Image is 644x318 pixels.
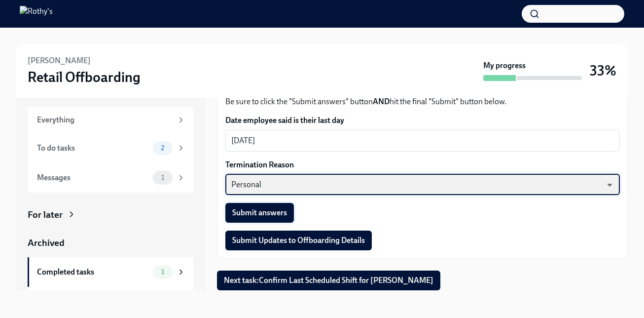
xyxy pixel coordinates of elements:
[217,271,440,290] button: Next task:Confirm Last Scheduled Shift for [PERSON_NAME]
[232,208,287,218] span: Submit answers
[155,144,170,152] span: 2
[225,231,372,250] button: Submit Updates to Offboarding Details
[231,135,614,147] textarea: [DATE]
[155,268,170,276] span: 1
[483,60,526,71] strong: My progress
[28,237,193,249] a: Archived
[28,68,141,86] h3: Retail Offboarding
[37,267,149,278] div: Completed tasks
[28,208,63,221] div: For later
[28,55,91,66] h6: [PERSON_NAME]
[28,133,193,163] a: To do tasks2
[224,276,433,285] span: Next task : Confirm Last Scheduled Shift for [PERSON_NAME]
[225,203,294,223] button: Submit answers
[37,115,173,125] div: Everything
[37,172,149,183] div: Messages
[155,174,170,181] span: 1
[590,62,616,79] h3: 33%
[28,107,193,133] a: Everything
[28,208,193,221] a: For later
[373,97,390,106] strong: AND
[28,257,193,287] a: Completed tasks1
[20,6,53,22] img: Rothy's
[225,96,620,107] p: Be sure to click the "Submit answers" button hit the final "Submit" button below.
[225,159,620,170] label: Termination Reason
[232,236,365,245] span: Submit Updates to Offboarding Details
[225,115,620,126] label: Date employee said is their last day
[28,163,193,193] a: Messages1
[37,143,149,154] div: To do tasks
[225,174,620,195] div: Personal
